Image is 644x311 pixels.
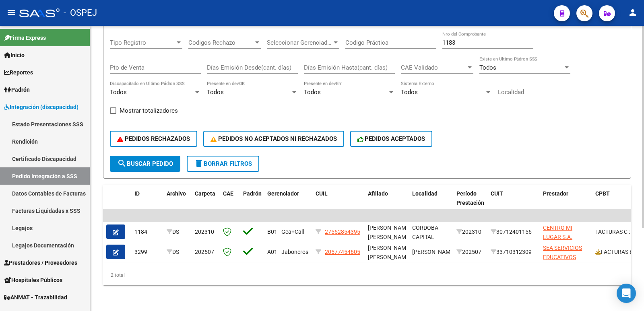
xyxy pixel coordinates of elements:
datatable-header-cell: CUIL [312,185,365,220]
span: Archivo [167,190,186,197]
span: Todos [479,64,496,71]
datatable-header-cell: Período Prestación [453,185,487,220]
span: CAE Validado [401,64,466,71]
mat-icon: search [117,159,127,168]
span: [PERSON_NAME] [PERSON_NAME] [368,224,411,240]
button: PEDIDOS NO ACEPTADOS NI RECHAZADOS [203,131,344,147]
datatable-header-cell: Archivo [163,185,192,220]
span: [PERSON_NAME], [PERSON_NAME] [368,245,412,260]
div: 202310 [456,227,484,237]
span: [PERSON_NAME] [412,249,455,255]
mat-icon: delete [194,159,204,168]
span: Localidad [412,190,438,197]
span: SEA SERVICIOS EDUCATIVOS ASISTENCIALES S.R.L. [543,245,584,278]
span: CPBT [595,190,610,197]
span: ID [134,190,140,197]
span: Todos [110,89,127,96]
datatable-header-cell: Gerenciador [264,185,312,220]
span: Mostrar totalizadores [120,106,178,115]
datatable-header-cell: Carpeta [192,185,220,220]
mat-icon: person [628,8,638,17]
span: A01 - Jaboneros [267,249,308,255]
span: 20577454605 [325,249,360,255]
datatable-header-cell: CAE [220,185,240,220]
span: Carpeta [195,190,215,197]
div: 30712401156 [491,227,537,237]
span: PEDIDOS NO ACEPTADOS NI RECHAZADOS [211,135,337,142]
span: PEDIDOS ACEPTADOS [357,135,425,142]
span: Firma Express [4,33,46,42]
div: Open Intercom Messenger [617,284,636,303]
mat-icon: menu [6,8,16,17]
div: DS [167,227,188,237]
div: DS [167,247,188,257]
datatable-header-cell: ID [131,185,163,220]
span: Prestadores / Proveedores [4,258,77,267]
span: Tipo Registro [110,39,175,46]
span: Codigos Rechazo [188,39,254,46]
span: Padrón [243,190,262,197]
span: CENTRO MI LUGAR S.A. [543,224,572,240]
span: Integración (discapacidad) [4,103,78,111]
span: Inicio [4,51,25,60]
span: B01 - Gea+Call [267,229,304,235]
datatable-header-cell: Localidad [409,185,453,220]
span: Borrar Filtros [194,160,252,167]
span: 202310 [195,229,214,235]
datatable-header-cell: Prestador [540,185,592,220]
span: CAE [223,190,233,197]
datatable-header-cell: CUIT [487,185,540,220]
button: Buscar Pedido [110,156,180,172]
button: Borrar Filtros [187,156,259,172]
span: Todos [304,89,321,96]
span: Buscar Pedido [117,160,173,167]
span: CORDOBA CAPITAL [412,224,438,240]
div: 1184 [134,227,160,237]
div: 2 total [103,265,631,285]
span: Seleccionar Gerenciador [267,39,332,46]
button: PEDIDOS RECHAZADOS [110,131,197,147]
div: 3299 [134,247,160,257]
span: Gerenciador [267,190,299,197]
span: CUIT [491,190,503,197]
span: Padrón [4,85,30,94]
span: 27552854395 [325,229,360,235]
span: Afiliado [368,190,388,197]
span: Prestador [543,190,568,197]
div: 33710312309 [491,247,537,257]
span: Todos [401,89,418,96]
datatable-header-cell: Afiliado [365,185,409,220]
button: PEDIDOS ACEPTADOS [350,131,433,147]
div: 202507 [456,247,484,257]
span: PEDIDOS RECHAZADOS [117,135,190,142]
span: 202507 [195,249,214,255]
span: CUIL [316,190,328,197]
span: Reportes [4,68,33,77]
span: Período Prestación [456,190,484,206]
span: Hospitales Públicos [4,276,62,284]
span: - OSPEJ [64,4,97,22]
span: ANMAT - Trazabilidad [4,293,67,302]
span: Todos [207,89,224,96]
datatable-header-cell: Padrón [240,185,264,220]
